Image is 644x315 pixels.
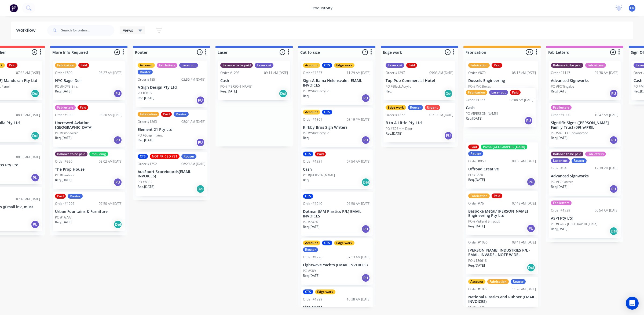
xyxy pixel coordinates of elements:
[10,4,18,12] img: Factory
[61,25,114,36] input: Search for orders...
[630,6,634,10] span: CR
[123,27,133,33] span: Views
[309,4,335,12] div: productivity
[626,297,639,310] div: Open Intercom Messenger
[16,27,38,34] div: Workflow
